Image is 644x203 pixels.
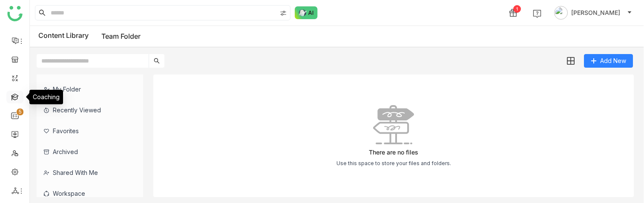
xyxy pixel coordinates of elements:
div: Content Library [38,31,141,42]
img: avatar [554,6,568,20]
div: Recently Viewed [37,100,137,120]
div: Archived [37,141,137,162]
a: Team Folder [101,32,141,40]
div: There are no files [369,149,418,156]
div: Shared with me [37,162,137,183]
div: 1 [513,5,521,13]
div: Use this space to store your files and folders. [336,160,451,166]
button: [PERSON_NAME] [552,6,634,20]
img: ask-buddy-normal.svg [295,6,318,19]
p: 5 [18,108,22,116]
img: help.svg [533,9,541,18]
img: grid.svg [567,57,575,65]
div: Favorites [37,120,137,141]
span: [PERSON_NAME] [571,8,620,17]
button: Add New [584,54,633,68]
div: My Folder [37,79,137,100]
img: No data [373,105,414,144]
div: Coaching [29,90,63,104]
img: search-type.svg [280,10,287,17]
span: Add New [600,56,626,66]
nz-badge-sup: 5 [17,109,23,115]
img: logo [7,6,23,21]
